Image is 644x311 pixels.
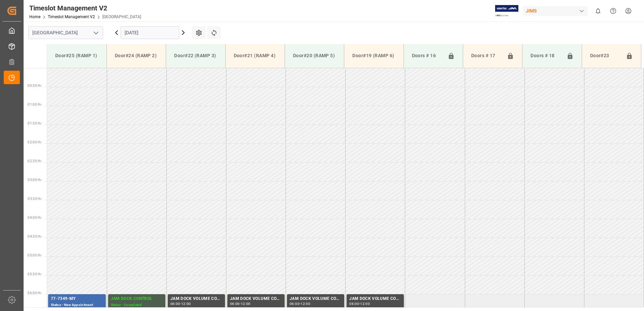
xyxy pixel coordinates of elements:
span: 02:30 Hr [28,159,41,163]
div: Doors # 16 [409,49,445,62]
a: Timeslot Management V2 [48,14,95,19]
div: JAM DOCK CONTROL [111,296,163,302]
div: Doors # 18 [528,49,563,62]
div: - [299,302,300,305]
span: 04:00 Hr [28,216,41,219]
div: JIMS [523,6,588,16]
div: 06:00 [170,302,180,305]
div: - [359,302,360,305]
span: 01:30 Hr [28,122,41,125]
div: 77-7349-MY [51,296,103,302]
span: 03:00 Hr [28,178,41,182]
button: show 0 new notifications [590,3,606,19]
div: Door#23 [587,49,623,62]
div: 12:00 [181,302,191,305]
div: - [240,302,241,305]
button: JIMS [523,4,590,17]
div: JAM DOCK VOLUME CONTROL [170,296,222,302]
div: 06:00 [290,302,299,305]
input: Type to search/select [28,26,103,39]
div: - [180,302,181,305]
div: Status - Completed [111,302,163,308]
div: Door#20 (RAMP 5) [290,49,339,62]
div: JAM DOCK VOLUME CONTROL [230,296,282,302]
span: 04:30 Hr [28,235,41,238]
div: JAM DOCK VOLUME CONTROL [349,296,401,302]
a: Home [29,14,40,19]
button: open menu [91,28,101,38]
div: Door#19 (RAMP 6) [350,49,398,62]
div: Door#24 (RAMP 2) [112,49,160,62]
div: Door#21 (RAMP 4) [231,49,279,62]
span: 01:00 Hr [28,103,41,106]
span: 03:30 Hr [28,197,41,201]
div: Status - New Appointment [51,302,103,308]
div: 12:00 [360,302,370,305]
div: 06:00 [230,302,240,305]
button: Help Center [606,3,621,19]
div: 12:00 [300,302,310,305]
div: Door#22 (RAMP 3) [171,49,220,62]
div: 06:00 [349,302,359,305]
div: Doors # 17 [469,49,504,62]
span: 00:30 Hr [28,84,41,88]
span: 05:00 Hr [28,253,41,257]
input: DD.MM.YYYY [121,26,179,39]
div: JAM DOCK VOLUME CONTROL [290,296,342,302]
span: 05:30 Hr [28,272,41,276]
span: 02:00 Hr [28,140,41,144]
div: Door#25 (RAMP 1) [53,49,101,62]
div: Timeslot Management V2 [29,3,141,13]
span: 06:00 Hr [28,291,41,295]
img: Exertis%20JAM%20-%20Email%20Logo.jpg_1722504956.jpg [495,5,518,17]
div: 12:00 [241,302,251,305]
